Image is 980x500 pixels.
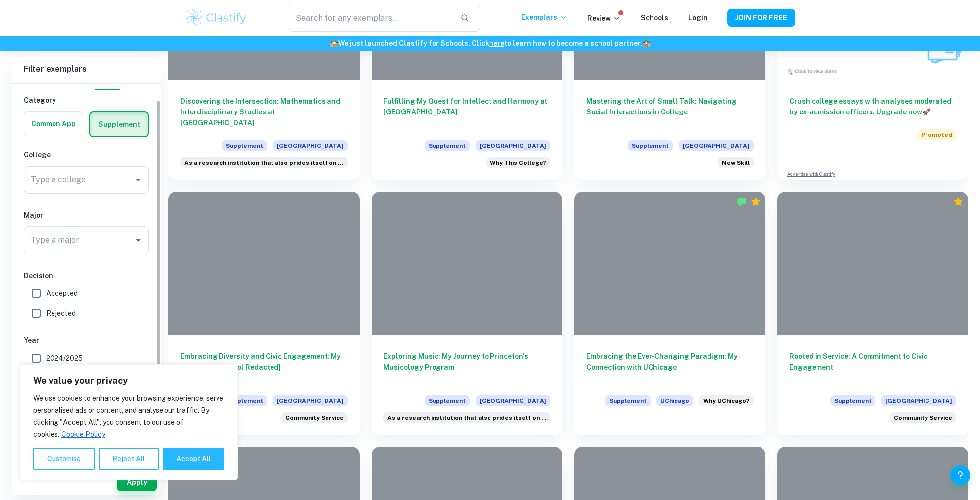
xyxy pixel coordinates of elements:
[605,395,651,406] span: Supplement
[330,39,338,47] span: 🏫
[425,140,470,151] span: Supplement
[383,351,551,384] h6: Exploring Music: My Journey to Princeton's Musicology Program
[90,112,148,136] button: Supplement
[489,39,504,47] a: here
[574,192,765,435] a: Embracing the Ever-Changing Paradigm: My Connection with UChicagoSupplementUChicagoHow does the U...
[61,430,106,439] a: Cookie Policy
[180,351,348,384] h6: Embracing Diversity and Civic Engagement: My Journey at [School Redacted]
[881,395,956,406] span: [GEOGRAPHIC_DATA]
[33,448,95,470] button: Customise
[33,375,224,387] p: We value your privacy
[922,108,930,116] span: 🚀
[642,39,651,47] span: 🏫
[727,9,795,27] button: JOIN FOR FREE
[46,353,83,364] span: 2024/2025
[163,448,224,470] button: Accept All
[372,192,563,435] a: Exploring Music: My Journey to Princeton's Musicology ProgramSupplement[GEOGRAPHIC_DATA]As a rese...
[99,448,159,470] button: Reject All
[586,351,754,384] h6: Embracing the Ever-Changing Paradigm: My Connection with UChicago
[24,112,83,136] button: Common App
[46,288,78,299] span: Accepted
[222,395,267,406] span: Supplement
[894,413,952,422] span: Community Service
[722,158,750,167] span: New Skill
[46,308,76,319] span: Rejected
[751,197,761,207] div: Premium
[950,465,970,485] button: Help and Feedback
[180,157,348,168] div: As a research institution that also prides itself on its liberal arts curriculum, Princeton allow...
[168,192,360,435] a: Embracing Diversity and Civic Engagement: My Journey at [School Redacted]Supplement[GEOGRAPHIC_DA...
[917,129,956,140] span: Promoted
[830,395,875,406] span: Supplement
[490,158,546,167] span: Why This College?
[383,96,551,128] h6: Fulfilling My Quest for Intellect and Harmony at [GEOGRAPHIC_DATA]
[24,95,149,106] h6: Category
[703,396,750,405] span: Why UChicago?
[12,56,161,83] h6: Filter exemplars
[24,335,149,346] h6: Year
[476,140,550,151] span: [GEOGRAPHIC_DATA]
[383,412,551,423] div: As a research institution that also prides itself on its liberal arts curriculum, Princeton allow...
[24,149,149,160] h6: College
[486,157,550,168] div: Why are you interested in attending Columbia University? We encourage you to consider the aspect(...
[273,395,348,406] span: [GEOGRAPHIC_DATA]
[688,14,708,22] a: Login
[787,171,835,178] a: Advertise with Clastify
[789,351,957,384] h6: Rooted in Service: A Commitment to Civic Engagement
[185,8,248,28] img: Clastify logo
[117,473,157,491] button: Apply
[679,140,754,151] span: [GEOGRAPHIC_DATA]
[656,395,693,406] span: UChicago
[184,158,344,167] span: As a research institution that also prides itself on its liberal arts curri
[641,14,668,22] a: Schools
[131,233,145,247] button: Open
[2,38,978,49] h6: We just launched Clastify for Schools. Click to learn how to become a school partner.
[737,197,747,207] img: Marked
[476,395,550,406] span: [GEOGRAPHIC_DATA]
[586,96,754,128] h6: Mastering the Art of Small Talk: Navigating Social Interactions in College
[587,13,621,24] p: Review
[180,96,348,128] h6: Discovering the Intersection: Mathematics and Interdisciplinary Studies at [GEOGRAPHIC_DATA]
[718,157,754,168] div: What is a new skill you would like to learn in college?
[20,364,238,480] div: We value your privacy
[425,395,470,406] span: Supplement
[24,210,149,221] h6: Major
[628,140,673,151] span: Supplement
[890,412,956,423] div: Princeton has a longstanding commitment to understanding our responsibility to society through se...
[281,412,348,423] div: Princeton has a longstanding commitment to understanding our responsibility to society through se...
[222,140,267,151] span: Supplement
[387,413,547,422] span: As a research institution that also prides itself on its liberal arts curri
[24,270,149,281] h6: Decision
[33,392,224,440] p: We use cookies to enhance your browsing experience, serve personalised ads or content, and analys...
[699,395,754,412] div: How does the University of Chicago, as you know it now, satisfy your desire for a particular kind...
[777,192,969,435] a: Rooted in Service: A Commitment to Civic EngagementSupplement[GEOGRAPHIC_DATA]Princeton has a lon...
[285,413,344,422] span: Community Service
[131,173,145,187] button: Open
[289,4,452,32] input: Search for any exemplars...
[521,12,567,23] p: Exemplars
[953,197,963,207] div: Premium
[273,140,348,151] span: [GEOGRAPHIC_DATA]
[789,96,957,117] h6: Crush college essays with analyses moderated by ex-admission officers. Upgrade now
